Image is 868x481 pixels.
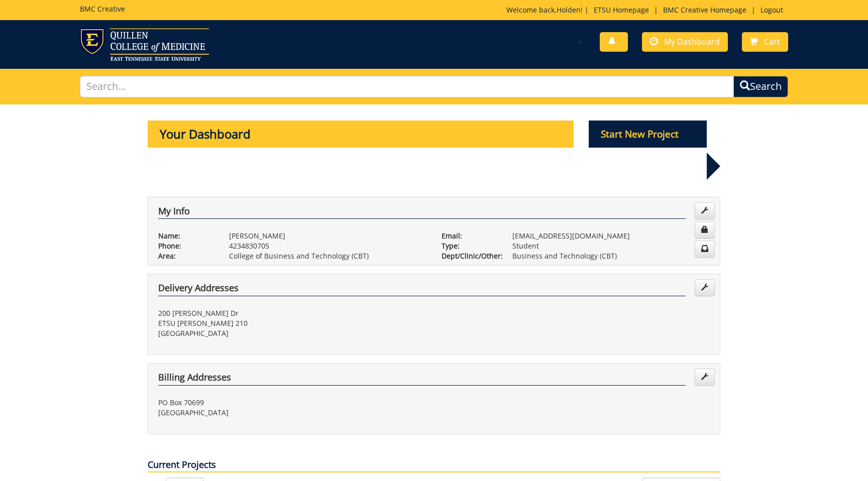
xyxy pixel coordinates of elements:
a: Change Communication Preferences [695,240,715,258]
a: My Dashboard [642,32,728,52]
p: Email: [442,231,497,241]
p: Type: [442,241,497,251]
p: 200 [PERSON_NAME] Dr [158,308,426,318]
p: [GEOGRAPHIC_DATA] [158,408,426,418]
p: [PERSON_NAME] [229,231,426,241]
p: [EMAIL_ADDRESS][DOMAIN_NAME] [512,231,710,241]
p: Student [512,241,710,251]
a: BMC Creative Homepage [658,5,751,15]
p: Start New Project [589,121,707,148]
a: Cart [742,32,788,52]
p: PO Box 70699 [158,398,426,408]
h4: My Info [158,206,686,219]
p: Business and Technology (CBT) [512,251,710,261]
p: Dept/Clinic/Other: [442,251,497,261]
p: [GEOGRAPHIC_DATA] [158,328,426,338]
p: Phone: [158,241,214,251]
h4: Delivery Addresses [158,283,686,296]
a: Logout [755,5,788,15]
h5: BMC Creative [80,5,125,13]
span: Cart [764,36,780,47]
p: Current Projects [148,458,720,472]
a: Edit Addresses [695,279,715,296]
p: Your Dashboard [148,121,574,148]
p: College of Business and Technology (CBT) [229,251,426,261]
input: Search... [80,76,734,97]
a: Holden [557,5,581,15]
p: ETSU [PERSON_NAME] 210 [158,318,426,328]
a: ETSU Homepage [589,5,654,15]
p: Name: [158,231,214,241]
a: Start New Project [589,130,707,140]
p: Welcome back, ! | | | [506,5,788,15]
a: Change Password [695,221,715,238]
img: ETSU logo [80,28,209,61]
h4: Billing Addresses [158,373,686,386]
a: Edit Info [695,202,715,219]
button: Search [733,76,788,97]
p: Area: [158,251,214,261]
span: My Dashboard [664,36,720,47]
a: Edit Addresses [695,369,715,386]
p: 4234830705 [229,241,426,251]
